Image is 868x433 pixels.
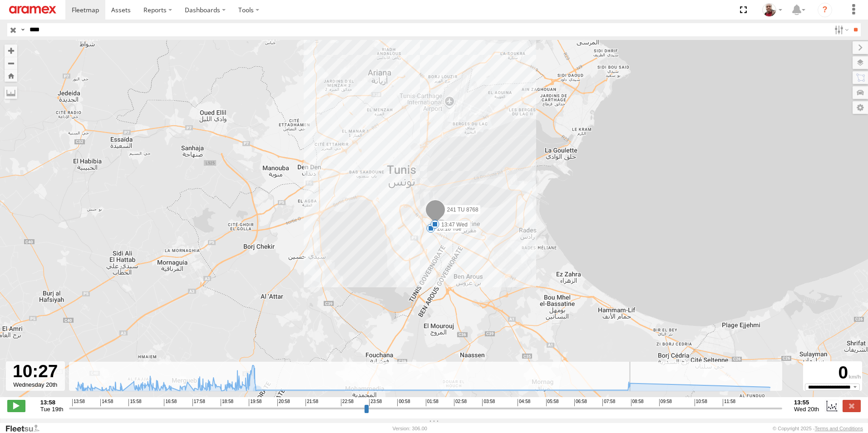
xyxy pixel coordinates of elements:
strong: 13:55 [794,399,819,406]
span: 15:58 [128,399,141,406]
span: Tue 19th Aug 2025 [40,406,64,413]
div: Majdi Ghannoudi [759,3,785,17]
a: Terms and Conditions [815,426,863,431]
label: Map Settings [853,101,868,114]
div: © Copyright 2025 - [773,426,863,431]
span: 04:58 [518,399,530,406]
label: Search Filter Options [831,23,850,36]
label: Search Query [19,23,26,36]
span: 09:58 [659,399,672,406]
button: Zoom Home [5,69,17,82]
span: 01:58 [426,399,439,406]
span: 17:58 [192,399,205,406]
label: Play/Stop [7,400,25,412]
span: 22:58 [341,399,354,406]
span: 02:58 [454,399,467,406]
span: 06:58 [574,399,587,406]
span: Wed 20th Aug 2025 [794,406,819,413]
span: 18:58 [221,399,233,406]
span: 23:58 [369,399,382,406]
i: ? [818,3,832,17]
div: 0 [804,363,861,384]
span: 16:58 [164,399,177,406]
button: Zoom in [5,44,17,57]
span: 241 TU 8768 [447,207,478,213]
span: 05:58 [546,399,559,406]
span: 20:58 [277,399,290,406]
span: 10:58 [695,399,707,406]
span: 14:58 [100,399,113,406]
label: Close [843,400,861,412]
span: 13:58 [72,399,85,406]
button: Zoom out [5,57,17,69]
strong: 13:58 [40,399,64,406]
a: Visit our Website [5,424,47,433]
span: 00:58 [397,399,410,406]
span: 03:58 [482,399,495,406]
label: Measure [5,86,17,99]
span: 21:58 [306,399,318,406]
span: 19:58 [249,399,261,406]
label: 20:18 Tue [431,225,464,233]
span: 11:58 [723,399,735,406]
img: aramex-logo.svg [9,6,56,14]
span: 08:58 [631,399,644,406]
label: 13:47 Wed [435,221,470,229]
div: Version: 306.00 [393,426,427,431]
span: 07:58 [602,399,615,406]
